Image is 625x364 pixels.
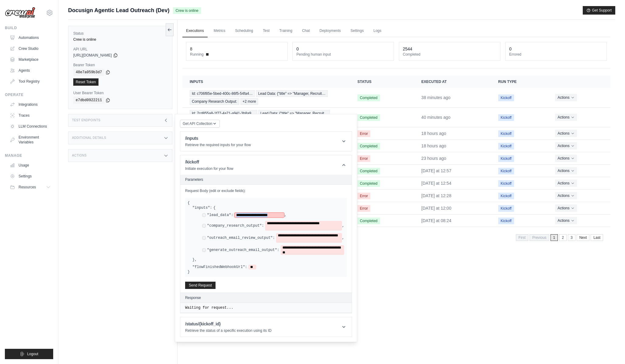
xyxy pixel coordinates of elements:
span: Completed [357,218,380,224]
button: Actions for execution [555,94,577,101]
button: Actions for execution [555,217,577,224]
a: Agents [7,66,53,75]
nav: Pagination [182,229,610,245]
button: Actions for execution [555,180,577,187]
label: API URL [73,47,167,52]
label: "lead_data": [207,213,233,218]
button: Get Support [583,6,615,15]
time: August 19, 2025 at 12:54 PDT [421,181,451,186]
span: { [188,201,190,205]
span: Kickoff [498,143,514,149]
span: First [516,234,528,241]
th: Status [350,76,414,88]
p: Retrieve the required inputs for your flow [185,143,251,147]
a: Executions [182,25,208,37]
th: Inputs [182,76,350,88]
span: Company Research Output: [190,98,239,105]
a: Scheduling [231,25,257,37]
label: "generate_outreach_email_output": [207,248,279,252]
span: Logout [27,352,38,356]
button: Send Request [185,282,216,289]
a: View execution details for Id [190,110,343,125]
a: View execution details for Id [190,90,343,105]
label: Status [73,31,167,36]
img: Logo [5,7,35,19]
a: Tool Registry [7,77,53,86]
a: LLM Connections [7,122,53,131]
span: Kickoff [498,218,514,224]
h1: /kickoff [185,159,233,165]
a: Deployments [316,25,344,37]
label: User Bearer Token [73,91,167,95]
a: Reset Token [73,78,98,86]
a: Next [577,234,590,241]
label: Bearer Token [73,63,167,67]
th: Executed at [414,76,491,88]
span: Lead Data: {"title" => "Manager, Recruit… [256,90,328,97]
time: August 19, 2025 at 12:00 PDT [421,206,451,211]
a: Logs [370,25,385,37]
span: Kickoff [498,193,514,199]
div: Manage [5,153,53,158]
time: August 19, 2025 at 12:28 PDT [421,193,451,198]
span: , [195,257,197,262]
a: Test [259,25,273,37]
span: Kickoff [498,130,514,137]
button: Logout [5,349,53,359]
span: Kickoff [498,205,514,212]
span: Kickoff [498,94,514,101]
label: "flowFinishedWebhookUrl": [192,265,247,270]
h3: Additional Details [72,136,106,140]
code: 48e7a059b3d7 [73,69,104,76]
span: Kickoff [498,114,514,121]
div: Operate [5,92,53,97]
button: Actions for execution [555,204,577,212]
time: August 20, 2025 at 13:47 PDT [421,95,451,100]
a: Crew Studio [7,44,53,53]
span: Error [357,205,371,212]
a: 2 [559,234,567,241]
span: Previous [530,234,549,241]
span: Completed [357,114,380,121]
a: Last [591,234,603,241]
span: 1 [551,234,558,241]
h1: /status/{kickoff_id} [185,321,271,327]
code: e7dbd0922211 [73,97,104,104]
a: Traces [7,111,53,120]
button: Actions for execution [555,130,577,137]
span: } [188,270,190,274]
time: August 19, 2025 at 20:00 PDT [421,143,446,148]
span: Kickoff [498,168,514,174]
pre: Waiting for request... [185,305,347,310]
a: Settings [7,171,53,181]
span: , [342,223,344,228]
div: 0 [509,46,512,52]
section: Crew executions table [182,76,610,245]
span: Get API Collection [183,121,212,126]
h3: Test Endpoints [72,118,101,122]
span: Id: c706f85e-5bed-400c-86f5-54fa4… [190,90,255,97]
time: August 19, 2025 at 08:24 PDT [421,218,451,223]
span: Completed [357,180,380,187]
span: Error [357,193,371,199]
label: Request Body (edit or exclude fields): [185,188,347,193]
span: Resources [19,185,36,190]
span: , [284,213,286,218]
p: Initiate execution for your flow [185,166,233,171]
span: Error [357,130,371,137]
span: } [192,257,195,262]
time: August 19, 2025 at 15:29 PDT [421,156,446,161]
a: Environment Variables [7,132,53,147]
span: { [213,205,216,210]
dt: Errored [509,52,603,57]
span: +2 more [240,98,258,105]
a: Marketplace [7,55,53,64]
a: Usage [7,160,53,170]
span: [URL][DOMAIN_NAME] [73,53,112,58]
span: , [342,235,344,240]
dt: Completed [403,52,496,57]
time: August 20, 2025 at 13:45 PDT [421,115,451,120]
span: Completed [357,143,380,149]
label: "inputs": [192,205,212,210]
dt: Pending human input [296,52,390,57]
